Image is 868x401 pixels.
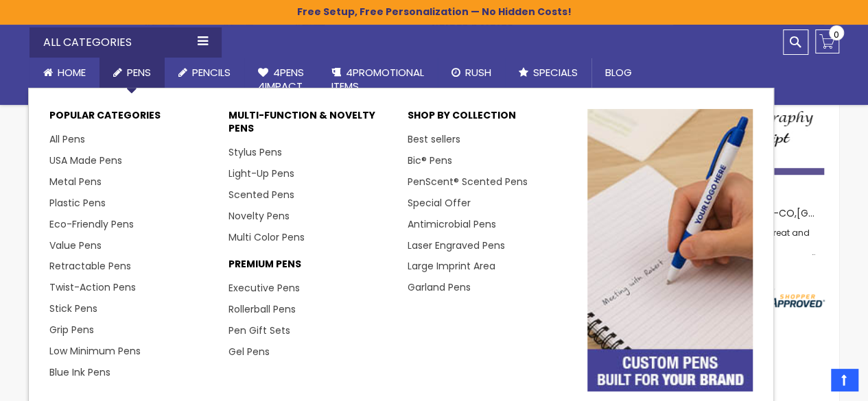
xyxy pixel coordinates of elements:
[465,65,491,80] span: Rush
[58,65,86,80] span: Home
[228,324,290,337] a: Pen Gift Sets
[605,65,632,80] span: Blog
[408,175,528,189] a: PenScent® Scented Pens
[127,65,151,80] span: Pens
[30,58,99,88] a: Home
[331,65,424,93] span: 4PROMOTIONAL ITEMS
[228,109,394,142] p: Multi-Function & Novelty Pens
[228,258,394,278] p: Premium Pens
[408,259,495,273] a: Large Imprint Area
[228,188,294,202] a: Scented Pens
[49,344,141,358] a: Low Minimum Pens
[505,58,591,88] a: Specials
[49,239,102,252] a: Value Pens
[30,27,222,58] div: All Categories
[408,196,471,210] a: Special Offer
[815,29,839,53] a: 0
[49,154,122,167] a: USA Made Pens
[408,154,452,167] a: Bic® Pens
[587,109,753,391] img: custom-pens
[49,109,215,129] p: Popular Categories
[49,302,97,315] a: Stick Pens
[49,365,110,379] a: Blue Ink Pens
[591,58,646,88] a: Blog
[408,217,496,231] a: Antimicrobial Pens
[834,28,839,41] span: 0
[438,58,505,88] a: Rush
[49,132,85,146] a: All Pens
[99,58,165,88] a: Pens
[408,280,471,294] a: Garland Pens
[192,65,231,80] span: Pencils
[228,230,305,244] a: Multi Color Pens
[49,175,102,189] a: Metal Pens
[408,239,505,252] a: Laser Engraved Pens
[165,58,244,88] a: Pencils
[49,323,94,337] a: Grip Pens
[258,65,304,93] span: 4Pens 4impact
[49,196,106,210] a: Plastic Pens
[228,167,294,180] a: Light-Up Pens
[228,145,282,159] a: Stylus Pens
[318,58,438,102] a: 4PROMOTIONALITEMS
[244,58,318,102] a: 4Pens4impact
[228,281,300,295] a: Executive Pens
[49,280,136,294] a: Twist-Action Pens
[408,132,460,146] a: Best sellers
[779,206,795,220] span: CO
[228,209,290,223] a: Novelty Pens
[408,109,573,129] p: Shop By Collection
[49,259,131,273] a: Retractable Pens
[228,345,270,359] a: Gel Pens
[49,217,134,231] a: Eco-Friendly Pens
[228,302,296,316] a: Rollerball Pens
[533,65,578,80] span: Specials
